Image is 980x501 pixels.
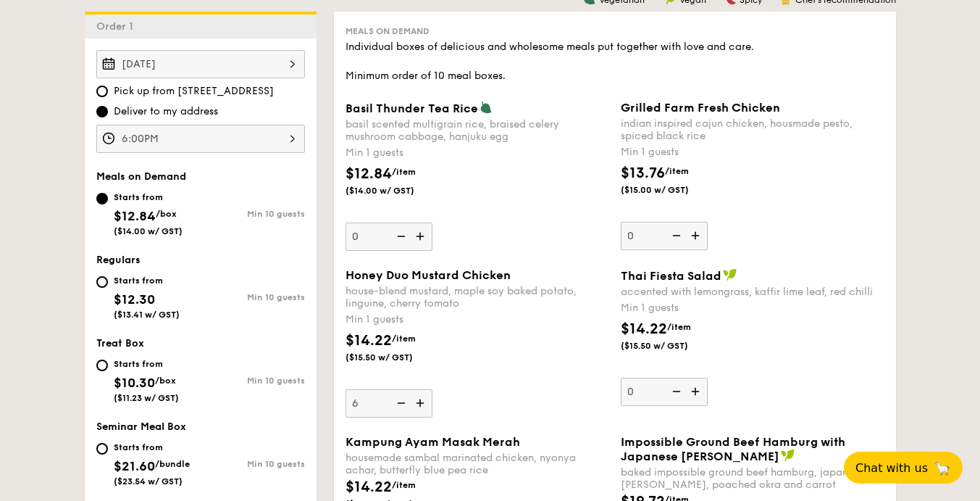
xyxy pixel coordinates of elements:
div: Starts from [114,358,179,370]
div: Min 10 guests [201,292,305,302]
span: 🦙 [934,460,951,476]
span: ($14.00 w/ GST) [114,226,183,236]
div: baked impossible ground beef hamburg, japanese [PERSON_NAME], poached okra and carrot [621,466,884,491]
span: Basil Thunder Tea Rice [345,102,478,115]
img: icon-add.58712e84.svg [686,222,708,249]
div: indian inspired cajun chicken, housmade pesto, spiced black rice [621,117,884,142]
span: Deliver to my address [114,104,218,119]
span: $12.84 [345,165,392,183]
img: icon-vegan.f8ff3823.svg [781,449,795,462]
div: Min 1 guests [345,146,609,160]
span: Treat Box [96,337,144,349]
span: $10.30 [114,375,155,391]
div: house-blend mustard, maple soy baked potato, linguine, cherry tomato [345,285,609,310]
span: $12.30 [114,291,155,307]
input: Starts from$12.84/box($14.00 w/ GST)Min 10 guests [96,193,108,204]
input: Deliver to my address [96,106,108,117]
input: Starts from$21.60/bundle($23.54 w/ GST)Min 10 guests [96,443,108,455]
span: Impossible Ground Beef Hamburg with Japanese [PERSON_NAME] [621,435,845,463]
div: Min 10 guests [201,459,305,469]
span: ($11.23 w/ GST) [114,393,179,403]
span: $14.22 [345,332,392,349]
div: housemade sambal marinated chicken, nyonya achar, butterfly blue pea rice [345,452,609,476]
img: icon-vegan.f8ff3823.svg [723,268,737,281]
input: Grilled Farm Fresh Chickenindian inspired cajun chicken, housmade pesto, spiced black riceMin 1 g... [621,222,708,250]
input: Thai Fiesta Saladaccented with lemongrass, kaffir lime leaf, red chilliMin 1 guests$14.22/item($1... [621,378,708,406]
div: Min 10 guests [201,376,305,386]
span: ($14.00 w/ GST) [345,185,444,196]
span: $13.76 [621,165,665,182]
span: /item [392,334,416,344]
input: Starts from$12.30($13.41 w/ GST)Min 10 guests [96,276,108,288]
span: ($15.00 w/ GST) [621,184,719,196]
input: Event date [96,50,305,78]
div: Individual boxes of delicious and wholesome meals put together with love and care. Minimum order ... [345,40,884,83]
span: Meals on Demand [345,26,430,36]
span: ($13.41 w/ GST) [114,310,180,320]
span: /box [155,376,176,386]
span: $14.22 [345,479,392,496]
input: Basil Thunder Tea Ricebasil scented multigrain rice, braised celery mushroom cabbage, hanjuku egg... [345,223,432,251]
span: Chat with us [855,461,928,475]
img: icon-reduce.1d2dbef1.svg [664,222,686,249]
span: /box [156,209,177,219]
div: Starts from [114,275,180,286]
input: Pick up from [STREET_ADDRESS] [96,86,108,97]
img: icon-add.58712e84.svg [686,378,708,405]
span: /item [392,480,416,490]
input: Honey Duo Mustard Chickenhouse-blend mustard, maple soy baked potato, linguine, cherry tomatoMin ... [345,389,432,418]
img: icon-add.58712e84.svg [411,223,432,250]
div: Starts from [114,191,183,203]
span: Pick up from [STREET_ADDRESS] [114,84,274,99]
div: Min 10 guests [201,209,305,219]
img: icon-reduce.1d2dbef1.svg [389,223,411,250]
img: icon-reduce.1d2dbef1.svg [664,378,686,405]
div: accented with lemongrass, kaffir lime leaf, red chilli [621,286,884,298]
span: $21.60 [114,458,155,474]
input: Starts from$10.30/box($11.23 w/ GST)Min 10 guests [96,360,108,371]
div: basil scented multigrain rice, braised celery mushroom cabbage, hanjuku egg [345,118,609,143]
span: ($15.50 w/ GST) [345,352,444,363]
span: /item [667,322,691,332]
span: Kampung Ayam Masak Merah [345,435,520,449]
img: icon-vegetarian.fe4039eb.svg [479,101,493,114]
img: icon-reduce.1d2dbef1.svg [389,389,411,417]
span: $12.84 [114,208,156,224]
img: icon-add.58712e84.svg [411,389,432,417]
div: Min 1 guests [621,145,884,160]
span: Thai Fiesta Salad [621,269,721,283]
span: Order 1 [96,20,139,33]
div: Min 1 guests [345,312,609,327]
input: Event time [96,125,305,153]
span: /item [392,167,416,177]
span: Regulars [96,254,141,266]
span: ($23.54 w/ GST) [114,476,183,486]
span: Seminar Meal Box [96,421,186,433]
div: Min 1 guests [621,301,884,315]
span: ($15.50 w/ GST) [621,340,719,352]
span: /item [665,166,689,176]
span: /bundle [155,459,190,469]
span: $14.22 [621,320,667,338]
span: Honey Duo Mustard Chicken [345,268,511,282]
span: Grilled Farm Fresh Chicken [621,101,780,115]
div: Starts from [114,442,190,453]
button: Chat with us🦙 [844,452,963,484]
span: Meals on Demand [96,170,186,183]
